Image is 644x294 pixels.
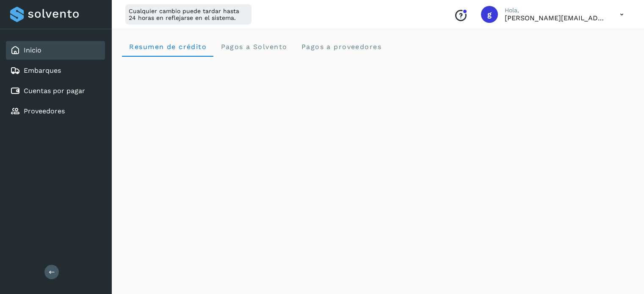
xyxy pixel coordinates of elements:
[6,41,105,60] div: Inicio
[6,102,105,121] div: Proveedores
[6,61,105,80] div: Embarques
[24,46,41,54] a: Inicio
[24,87,85,95] a: Cuentas por pagar
[24,66,61,74] a: Embarques
[505,14,606,22] p: guillermo.alvarado@nurib.com.mx
[125,4,252,25] div: Cualquier cambio puede tardar hasta 24 horas en reflejarse en el sistema.
[505,7,606,14] p: Hola,
[129,43,207,51] span: Resumen de crédito
[24,107,65,115] a: Proveedores
[301,43,381,51] span: Pagos a proveedores
[6,82,105,100] div: Cuentas por pagar
[220,43,287,51] span: Pagos a Solvento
